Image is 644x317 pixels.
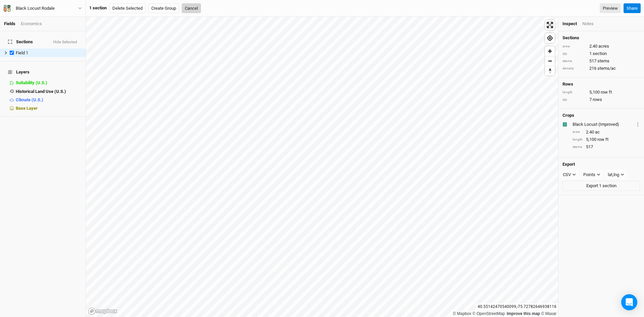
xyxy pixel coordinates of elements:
[573,121,634,127] div: Black Locust (Improved)
[86,17,558,317] canvas: Map
[53,40,77,45] button: Hide Selected
[545,33,555,43] button: Find my location
[453,311,471,316] a: Mapbox
[562,97,586,102] div: qty
[541,311,556,316] a: Maxar
[545,46,555,56] button: Zoom in
[16,89,66,94] span: Historical Land Use (U.S.)
[545,56,555,66] span: Zoom out
[593,97,602,103] span: rows
[562,43,640,49] div: 2.40
[562,82,640,87] h4: Rows
[545,66,555,75] button: Reset bearing to north
[562,59,586,64] div: stems
[476,303,558,310] div: 40.55142470540099 , -75.72782646938116
[16,80,47,85] span: Suitability (U.S.)
[16,50,28,55] span: Field 1
[8,39,33,45] span: Sections
[148,3,179,13] button: Create Group
[598,43,609,49] span: acres
[597,58,609,64] span: stems
[583,171,595,178] div: Points
[3,5,82,12] button: Black Locust Rodale
[89,5,107,11] div: 1 section
[507,311,540,316] a: Improve this map
[16,106,38,111] span: Base Layer
[608,171,619,178] div: lat,lng
[562,58,640,64] div: 517
[601,89,612,95] span: row ft
[16,5,55,12] div: Black Locust Rodale
[580,170,603,180] button: Points
[573,137,583,142] div: length
[573,129,640,135] div: 2.40
[562,97,640,103] div: 7
[473,311,505,316] a: OpenStreetMap
[562,162,640,167] h4: Export
[562,89,640,95] div: 5,100
[562,21,577,27] div: Inspect
[16,89,82,94] div: Historical Land Use (U.S.)
[21,21,42,27] div: Economics
[16,97,43,102] span: Climate (U.S.)
[562,113,574,118] h4: Crops
[573,129,583,135] div: area
[562,65,640,71] div: 216
[545,56,555,66] button: Zoom out
[621,294,637,310] div: Open Intercom Messenger
[109,3,146,13] button: Delete Selected
[573,137,640,143] div: 5,100
[597,137,608,143] span: row ft
[562,44,586,49] div: area
[545,20,555,30] button: Enter fullscreen
[562,66,586,71] div: density
[562,51,586,56] div: qty
[4,21,15,26] a: Fields
[88,307,117,315] a: Mapbox logo
[624,3,641,13] button: Share
[593,51,607,57] span: section
[600,3,621,13] a: Preview
[573,145,583,150] div: stems
[16,97,82,103] div: Climate (U.S.)
[560,170,579,180] button: CSV
[573,144,640,150] div: 517
[562,51,640,57] div: 1
[563,171,571,178] div: CSV
[4,65,82,79] h4: Layers
[16,50,82,56] div: Field 1
[562,181,640,191] button: Export 1 section
[605,170,627,180] button: lat,lng
[16,80,82,86] div: Suitability (U.S.)
[562,35,640,41] h4: Sections
[595,129,600,135] span: ac
[582,21,594,27] div: Notes
[636,120,640,128] button: Crop Usage
[562,90,586,95] div: length
[16,106,82,111] div: Base Layer
[182,3,201,13] button: Cancel
[597,65,616,71] span: stems/ac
